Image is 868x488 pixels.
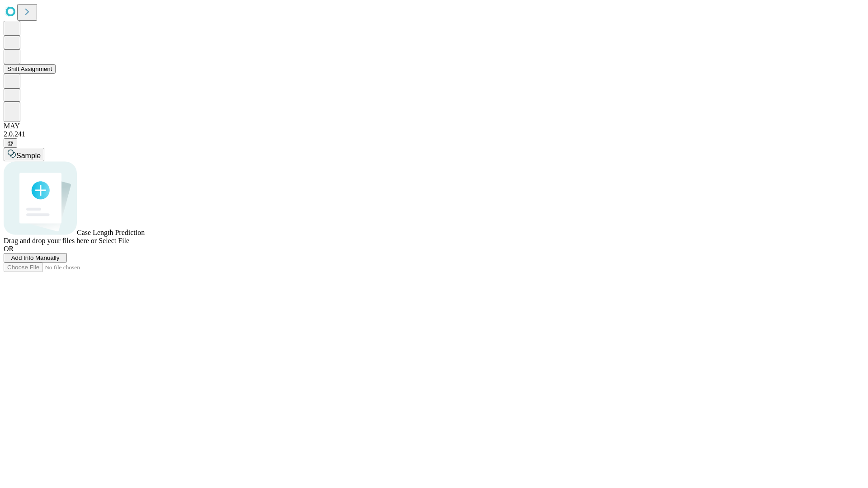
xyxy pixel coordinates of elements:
[4,138,17,148] button: @
[7,140,14,146] span: @
[4,122,864,130] div: MAY
[4,64,56,74] button: Shift Assignment
[4,130,864,138] div: 2.0.241
[4,253,67,263] button: Add Info Manually
[4,237,97,244] span: Drag and drop your files here or
[4,148,44,161] button: Sample
[16,152,41,160] span: Sample
[99,237,129,244] span: Select File
[4,245,14,253] span: OR
[77,229,145,236] span: Case Length Prediction
[11,254,60,261] span: Add Info Manually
